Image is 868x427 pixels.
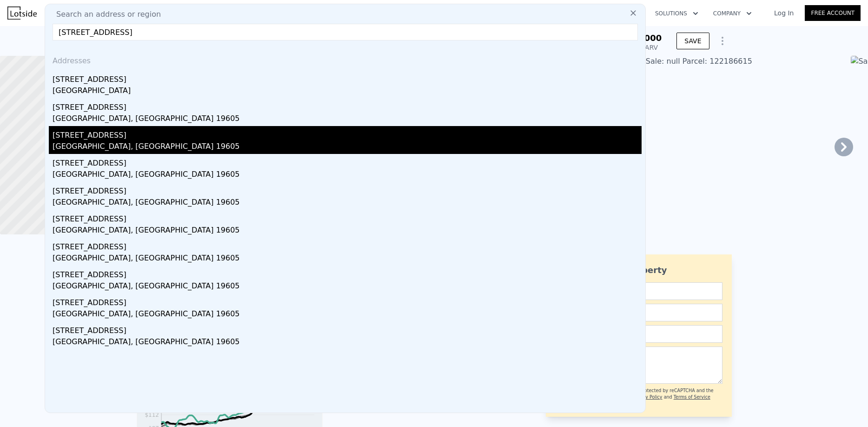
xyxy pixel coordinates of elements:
[53,197,642,210] div: [GEOGRAPHIC_DATA], [GEOGRAPHIC_DATA] 19605
[763,8,805,18] a: Log In
[53,24,638,40] input: Enter an address, city, region, neighborhood or zip code
[53,113,642,126] div: [GEOGRAPHIC_DATA], [GEOGRAPHIC_DATA] 19605
[615,387,722,407] div: This site is protected by reCAPTCHA and the Google and apply.
[145,412,159,418] tspan: $112
[53,266,642,280] div: [STREET_ADDRESS]
[53,182,642,197] div: [STREET_ADDRESS]
[676,33,709,49] button: SAVE
[53,280,642,294] div: [GEOGRAPHIC_DATA], [GEOGRAPHIC_DATA] 19605
[49,9,161,20] span: Search an address or region
[53,98,642,113] div: [STREET_ADDRESS]
[53,238,642,253] div: [STREET_ADDRESS]
[706,5,759,22] button: Company
[638,56,844,234] img: Sale: null Parcel: 122186615
[53,336,642,349] div: [GEOGRAPHIC_DATA], [GEOGRAPHIC_DATA] 19605
[53,321,642,336] div: [STREET_ADDRESS]
[53,85,642,98] div: [GEOGRAPHIC_DATA]
[53,294,642,308] div: [STREET_ADDRESS]
[53,210,642,225] div: [STREET_ADDRESS]
[53,253,642,266] div: [GEOGRAPHIC_DATA], [GEOGRAPHIC_DATA] 19605
[49,48,642,70] div: Addresses
[53,70,642,85] div: [STREET_ADDRESS]
[648,5,706,22] button: Solutions
[53,154,642,169] div: [STREET_ADDRESS]
[7,7,37,20] img: Lotside
[53,225,642,238] div: [GEOGRAPHIC_DATA], [GEOGRAPHIC_DATA] 19605
[674,394,710,400] a: Terms of Service
[53,169,642,182] div: [GEOGRAPHIC_DATA], [GEOGRAPHIC_DATA] 19605
[53,126,642,141] div: [STREET_ADDRESS]
[713,32,732,50] button: Show Options
[632,394,662,400] a: Privacy Policy
[805,5,861,21] a: Free Account
[53,308,642,321] div: [GEOGRAPHIC_DATA], [GEOGRAPHIC_DATA] 19605
[53,141,642,154] div: [GEOGRAPHIC_DATA], [GEOGRAPHIC_DATA] 19605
